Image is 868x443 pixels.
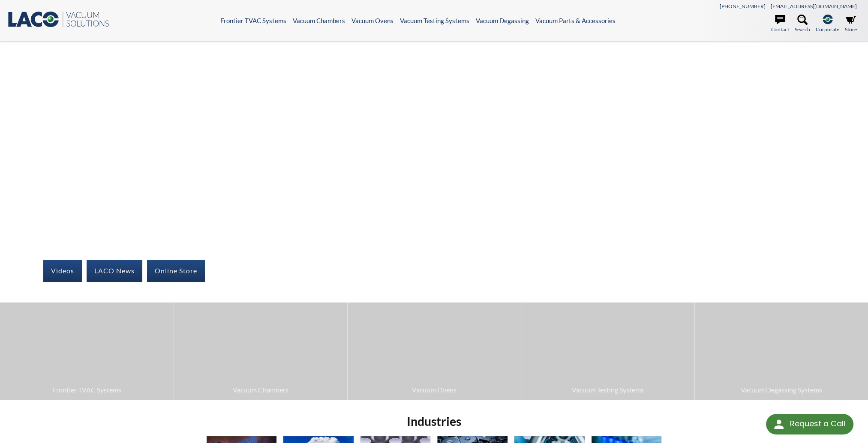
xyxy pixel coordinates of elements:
[695,302,868,400] a: Vacuum Degassing Systems
[203,413,665,429] h2: Industries
[400,17,469,24] a: Vacuum Testing Systems
[771,3,857,9] a: [EMAIL_ADDRESS][DOMAIN_NAME]
[790,414,845,434] div: Request a Call
[293,17,345,24] a: Vacuum Chambers
[795,15,810,33] a: Search
[521,302,694,400] a: Vacuum Testing Systems
[476,17,529,24] a: Vacuum Degassing
[352,384,517,395] span: Vacuum Ovens
[174,302,347,400] a: Vacuum Chambers
[772,417,786,431] img: round button
[147,260,205,281] a: Online Store
[535,17,616,24] a: Vacuum Parts & Accessories
[43,260,82,281] a: Videos
[766,414,853,434] div: Request a Call
[220,17,286,24] a: Frontier TVAC Systems
[771,15,789,33] a: Contact
[816,25,839,33] span: Corporate
[351,17,393,24] a: Vacuum Ovens
[348,302,521,400] a: Vacuum Ovens
[845,15,857,33] a: Store
[87,260,142,281] a: LACO News
[4,384,169,395] span: Frontier TVAC Systems
[720,3,766,9] a: [PHONE_NUMBER]
[178,384,343,395] span: Vacuum Chambers
[699,384,864,395] span: Vacuum Degassing Systems
[526,384,690,395] span: Vacuum Testing Systems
